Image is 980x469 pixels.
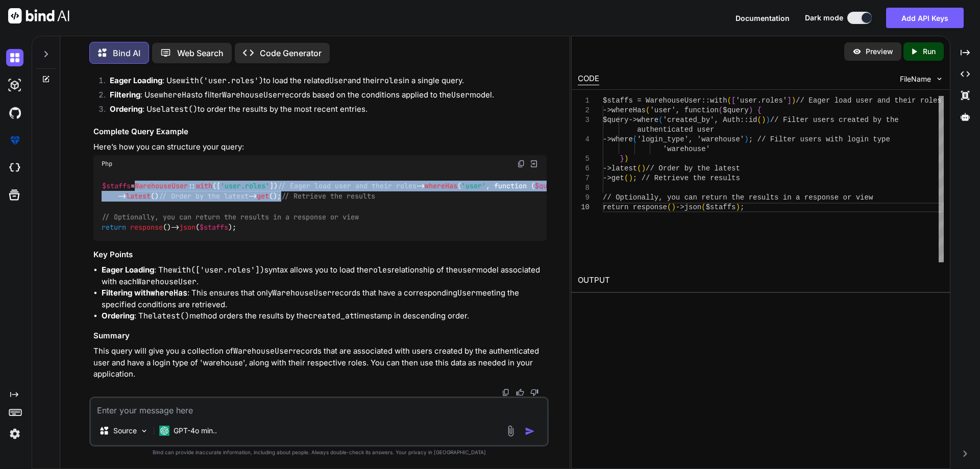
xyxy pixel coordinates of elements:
[451,90,470,100] code: User
[126,191,151,201] span: latest
[667,203,671,211] span: (
[624,174,628,182] span: (
[8,8,69,23] img: Bind AI
[153,311,189,321] code: latest()
[174,426,217,436] p: GPT-4o min..
[173,265,264,275] code: with(['user.roles'])
[6,159,23,177] img: cloudideIcon
[791,96,795,105] span: )
[935,75,944,83] img: chevron down
[516,388,524,397] img: like
[578,96,590,106] div: 1
[137,277,197,287] code: WarehouseUser
[740,203,744,211] span: ;
[637,135,744,143] span: 'login_type', 'warehouse'
[113,47,140,59] p: Bind AI
[578,193,590,203] div: 9
[278,181,416,190] span: // Eager load user and their roles
[196,181,212,190] span: with
[603,116,658,124] span: $query->where
[110,90,140,100] strong: Filtering
[233,346,293,356] code: WarehouseUser
[380,76,403,86] code: roles
[736,14,790,22] span: Documentation
[102,181,131,190] span: $staffs
[796,96,942,105] span: // Eager load user and their roles
[260,47,322,59] p: Code Generator
[637,126,714,134] span: authenticated user
[457,288,476,298] code: User
[102,311,134,320] strong: Ordering
[159,90,195,100] code: whereHas
[102,89,547,104] li: : Use to filter records based on the conditions applied to the model.
[102,212,359,221] span: // Optionally, you can return the results in a response or view
[525,426,535,436] img: icon
[93,330,547,342] h3: Summary
[646,164,740,172] span: // Order by the latest
[102,223,126,232] span: return
[620,155,624,163] span: }
[110,76,162,85] strong: Eager Loading
[718,106,722,114] span: (
[6,104,23,121] img: githubDark
[578,183,590,193] div: 8
[736,203,740,211] span: )
[744,135,748,143] span: )
[900,74,931,84] span: FileName
[369,265,391,275] code: roles
[675,203,701,211] span: ->json
[632,174,740,182] span: ; // Retrieve the results
[923,46,936,57] p: Run
[650,106,718,114] span: 'user', function
[102,265,154,275] strong: Eager Loading
[671,203,675,211] span: )
[93,345,547,380] p: This query will give you a collection of records that are associated with users created by the au...
[257,191,269,201] span: get
[102,288,187,298] strong: Filtering with
[140,427,149,435] img: Pick Models
[6,49,23,66] img: darkChat
[805,13,843,23] span: Dark mode
[517,160,525,168] img: copy
[159,191,249,201] span: // Order by the latest
[886,8,964,28] button: Add API Keys
[603,135,633,143] span: ->where
[578,174,590,183] div: 7
[624,155,628,163] span: )
[102,287,547,310] li: : This ensures that only records that have a corresponding meeting the specified conditions are r...
[748,106,752,114] span: )
[701,203,705,211] span: (
[110,104,142,114] strong: Ordering
[578,154,590,164] div: 5
[603,106,646,114] span: ->whereHas
[628,174,632,182] span: )
[177,47,224,59] p: Web Search
[603,174,624,182] span: ->get
[425,181,457,190] span: whereHas
[502,388,510,397] img: copy
[6,425,23,442] img: settings
[200,223,228,232] span: $staffs
[663,116,757,124] span: 'created_by', Auth::id
[281,191,375,201] span: // Retrieve the results
[130,223,163,232] span: response
[461,181,486,190] span: 'user'
[757,106,761,114] span: {
[766,116,770,124] span: )
[181,76,263,86] code: with('user.roles')
[151,288,187,298] code: whereHas
[6,77,23,94] img: darkAi-studio
[578,115,590,125] div: 3
[222,90,282,100] code: WarehouseUser
[757,116,761,124] span: (
[159,426,169,436] img: GPT-4o mini
[102,75,547,89] li: : Use to load the related and their in a single query.
[658,116,663,124] span: (
[736,96,787,105] span: 'user.roles'
[161,104,198,114] code: latest()
[89,449,549,456] p: Bind can provide inaccurate information, including about people. Always double-check its answers....
[603,193,817,202] span: // Optionally, you can return the results in a res
[113,426,137,436] p: Source
[220,181,269,190] span: 'user.roles'
[535,181,559,190] span: $query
